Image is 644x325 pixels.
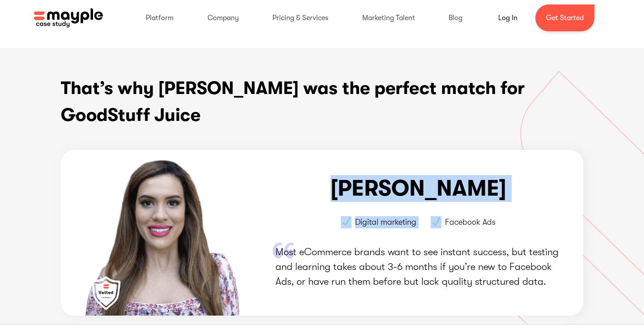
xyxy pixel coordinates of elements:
[137,4,182,32] div: Platform
[440,4,471,32] div: Blog
[275,243,561,291] p: Most eCommerce brands want to see instant success, but testing and learning takes about 3-6 month...
[487,7,528,29] a: Log In
[330,175,506,202] h3: [PERSON_NAME]
[83,271,128,316] img: Icon - Vetted Badge
[353,4,424,32] div: Marketing Talent
[199,4,248,32] div: Company
[535,4,594,31] a: Get Started
[355,216,416,228] p: Digital marketing
[445,216,496,228] p: Facebook Ads
[263,4,337,32] div: Pricing & Services
[61,75,583,128] h2: That’s why [PERSON_NAME] was the perfect match for GoodStuff Juice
